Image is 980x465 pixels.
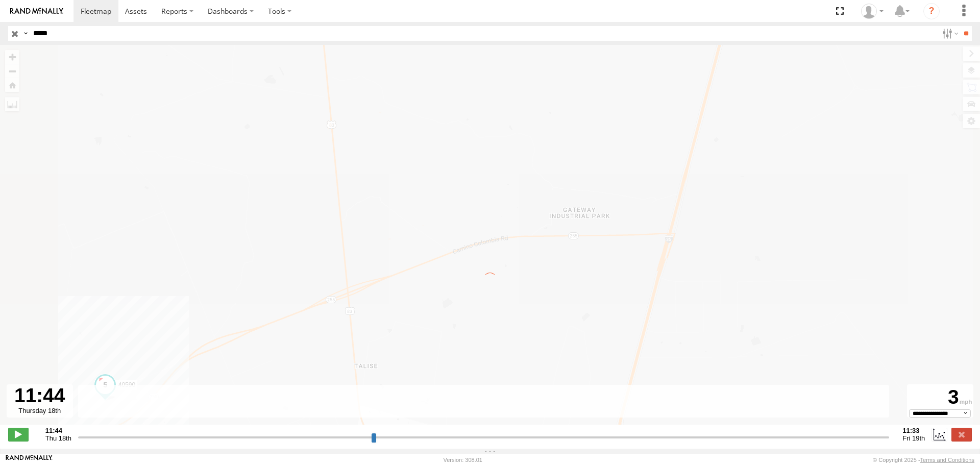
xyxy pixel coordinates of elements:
[923,3,940,19] i: ?
[951,428,972,441] label: Close
[902,427,925,434] strong: 11:33
[938,26,960,41] label: Search Filter Options
[873,457,974,463] div: © Copyright 2025 -
[909,386,972,409] div: 3
[6,455,53,465] a: Visit our Website
[8,428,29,441] label: Play/Stop
[920,457,974,463] a: Terms and Conditions
[45,434,71,442] span: Thu 18th Sep 2025
[45,427,71,434] strong: 11:44
[857,4,887,19] div: Caseta Laredo TX
[10,8,63,15] img: rand-logo.svg
[444,457,482,463] div: Version: 308.01
[21,26,30,41] label: Search Query
[902,434,925,442] span: Fri 19th Sep 2025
